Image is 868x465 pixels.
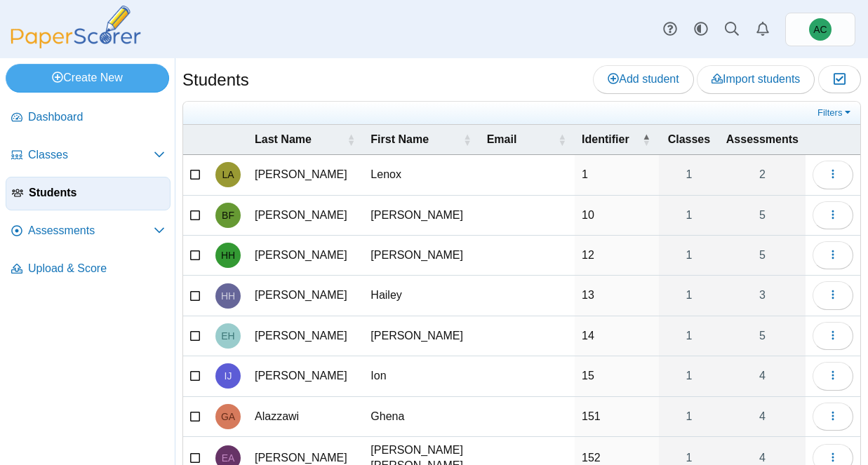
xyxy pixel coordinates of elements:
span: Classes [668,133,711,145]
span: Ion James [225,371,232,381]
a: Create New [6,64,169,92]
a: 1 [659,155,719,194]
td: 151 [575,397,659,437]
a: 5 [719,236,806,275]
a: Classes [6,139,171,173]
span: Elizabeth Maria Alex [222,453,235,463]
span: Dashboard [28,109,165,125]
a: Upload & Score [6,252,171,286]
td: [PERSON_NAME] [363,196,479,236]
td: Hailey [363,276,479,316]
span: Brynn Forseth [222,210,234,220]
span: Classes [28,147,154,163]
span: Email [487,133,517,145]
td: 13 [575,276,659,316]
span: Andrew Christman [813,25,827,34]
span: Assessments [28,223,154,238]
span: Assessments [726,133,799,145]
a: 2 [719,155,806,194]
td: [PERSON_NAME] [248,276,363,316]
span: Identifier : Activate to invert sorting [642,125,650,154]
td: Ion [363,356,479,396]
span: Import students [712,73,800,85]
span: Students [29,185,164,201]
a: 1 [659,236,719,275]
td: [PERSON_NAME] [248,155,363,195]
span: First Name : Activate to sort [463,125,472,154]
a: Add student [593,65,693,93]
td: Ghena [363,397,479,437]
a: 1 [659,316,719,356]
a: Alerts [747,14,778,45]
span: Last Name [255,133,312,145]
span: Lenox Abbate [222,170,234,180]
a: Import students [697,65,815,93]
a: 1 [659,356,719,396]
a: Dashboard [6,101,171,135]
a: 1 [659,397,719,436]
td: [PERSON_NAME] [248,356,363,396]
td: 12 [575,236,659,276]
td: [PERSON_NAME] [248,196,363,236]
span: Evelyn Heiskell [221,331,234,341]
a: Students [6,177,171,210]
span: Email : Activate to sort [558,125,566,154]
td: [PERSON_NAME] [248,316,363,356]
span: Andrew Christman [809,18,832,41]
h1: Students [182,68,249,92]
img: PaperScorer [6,6,146,48]
a: 5 [719,196,806,235]
a: 4 [719,356,806,396]
td: [PERSON_NAME] [363,236,479,276]
a: 1 [659,196,719,235]
span: First Name [370,133,429,145]
td: 10 [575,196,659,236]
td: Alazzawi [248,397,363,437]
td: Lenox [363,155,479,195]
td: 14 [575,316,659,356]
td: [PERSON_NAME] [363,316,479,356]
a: Andrew Christman [785,13,855,46]
span: Identifier [582,133,629,145]
a: 1 [659,276,719,315]
span: Last Name : Activate to sort [347,125,355,154]
span: Upload & Score [28,261,165,276]
a: 5 [719,316,806,356]
a: Filters [814,106,857,120]
span: Hailey Haverkamp [221,291,235,301]
span: Ghena Alazzawi [221,412,235,422]
td: [PERSON_NAME] [248,236,363,276]
span: Add student [608,73,679,85]
td: 15 [575,356,659,396]
a: Assessments [6,215,171,248]
a: PaperScorer [6,39,146,50]
a: 3 [719,276,806,315]
td: 1 [575,155,659,195]
span: Helen Harrison [221,250,235,260]
a: 4 [719,397,806,436]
